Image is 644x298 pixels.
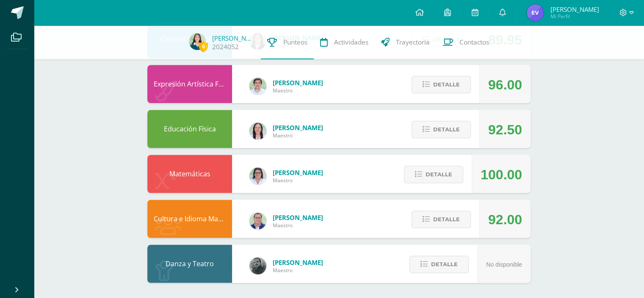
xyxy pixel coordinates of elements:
a: Contactos [436,25,495,59]
span: Maestro [273,267,323,274]
a: 2024052 [212,42,239,51]
div: 92.50 [488,111,522,149]
span: Detalle [433,212,460,227]
button: Detalle [412,76,471,93]
div: 96.00 [488,66,522,104]
img: 8e3dba6cfc057293c5db5c78f6d0205d.png [249,78,266,95]
span: 0 [199,41,208,52]
span: [PERSON_NAME] [273,258,323,267]
span: Maestro [273,132,323,139]
span: Maestro [273,222,323,229]
button: Detalle [412,121,471,138]
button: Detalle [412,211,471,228]
div: Cultura e Idioma Maya, Garífuna o Xinka [147,200,232,238]
img: 8ba24283638e9cc0823fe7e8b79ee805.png [249,257,266,274]
a: Actividades [314,25,375,59]
a: Trayectoria [375,25,436,59]
img: 341d98b4af7301a051bfb6365f8299c3.png [249,167,266,184]
span: Maestro [273,87,323,94]
span: Detalle [433,122,460,137]
div: Matemáticas [147,155,232,193]
span: Punteos [283,38,307,47]
span: [PERSON_NAME] [550,5,599,14]
span: Actividades [334,38,368,47]
span: [PERSON_NAME] [273,213,323,222]
span: Trayectoria [396,38,430,47]
a: Punteos [261,25,314,59]
a: [PERSON_NAME] [212,34,254,42]
span: No disponible [486,261,522,268]
div: Expresión Artística FORMACIÓN MUSICAL [147,65,232,103]
button: Detalle [404,166,463,183]
span: [PERSON_NAME] [273,168,323,177]
span: [PERSON_NAME] [273,123,323,132]
img: c1c1b07ef08c5b34f56a5eb7b3c08b85.png [249,212,266,229]
div: Educación Física [147,110,232,148]
div: 100.00 [481,156,522,194]
button: Detalle [409,256,469,273]
div: Danza y Teatro [147,245,232,283]
div: 92.00 [488,201,522,239]
img: f77eda19ab9d4901e6803b4611072024.png [249,123,266,139]
span: [PERSON_NAME] [273,78,323,87]
span: Contactos [459,38,489,47]
span: Detalle [431,256,458,272]
img: 36401dd1118056176d29b60afdf4148b.png [189,33,206,50]
img: 1d783d36c0c1c5223af21090f2d2739b.png [527,4,544,21]
span: Detalle [433,77,460,92]
span: Maestro [273,177,323,184]
span: Detalle [426,167,452,182]
span: Mi Perfil [550,13,599,20]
